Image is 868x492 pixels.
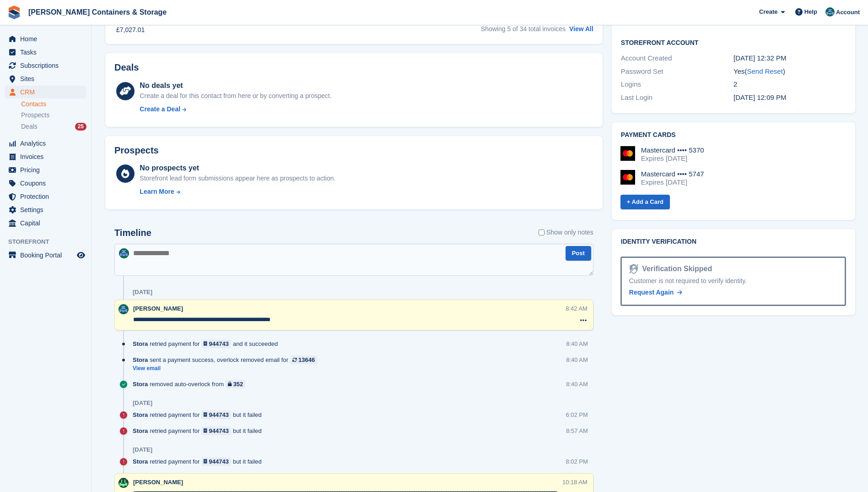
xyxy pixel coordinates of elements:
[5,190,86,203] a: menu
[201,339,231,348] a: 944743
[20,86,75,98] span: CRM
[733,79,846,90] div: 2
[20,217,75,230] span: Capital
[209,426,229,435] div: 944743
[539,228,593,237] label: Show only notes
[621,38,846,47] h2: Storefront Account
[133,457,148,466] span: Stora
[5,217,86,230] a: menu
[133,365,322,372] a: View email
[747,67,782,75] a: Send Reset
[20,150,75,163] span: Invoices
[566,410,588,419] div: 6:02 PM
[641,146,704,154] div: Mastercard •••• 5370
[621,53,733,64] div: Account Created
[133,426,148,435] span: Stora
[733,93,787,101] time: 2023-12-06 12:09:25 UTC
[201,410,231,419] a: 944743
[133,457,266,466] div: retried payment for but it failed
[20,190,75,203] span: Protection
[119,478,129,488] img: Arjun Preetham
[566,457,588,466] div: 8:02 PM
[133,410,266,419] div: retried payment for but it failed
[566,246,591,261] button: Post
[733,66,846,77] div: Yes
[298,355,315,364] div: 13646
[75,123,86,131] div: 25
[133,289,152,296] div: [DATE]
[629,288,682,297] a: Request Again
[133,305,183,312] span: [PERSON_NAME]
[825,7,835,16] img: Ricky Sanmarco
[201,426,231,435] a: 944743
[201,457,231,466] a: 944743
[621,131,846,139] h2: Payment cards
[566,355,588,364] div: 8:40 AM
[20,249,75,262] span: Booking Portal
[621,93,733,103] div: Last Login
[20,137,75,150] span: Analytics
[133,479,183,486] span: [PERSON_NAME]
[133,339,282,348] div: retried payment for and it succeeded
[566,380,588,388] div: 8:40 AM
[566,304,588,313] div: 8:42 AM
[20,72,75,85] span: Sites
[641,178,704,186] div: Expires [DATE]
[539,228,545,237] input: Show only notes
[566,426,588,435] div: 8:57 AM
[5,72,86,85] a: menu
[133,426,266,435] div: retried payment for but it failed
[5,203,86,216] a: menu
[209,410,229,419] div: 944743
[140,104,180,114] div: Create a Deal
[133,410,148,419] span: Stora
[21,122,38,131] span: Deals
[133,339,148,348] span: Stora
[629,264,638,274] img: Identity Verification Ready
[641,154,704,163] div: Expires [DATE]
[140,187,335,197] a: Learn More
[5,249,86,262] a: menu
[140,91,331,101] div: Create a deal for this contact from here or by converting a prospect.
[133,380,250,388] div: removed auto-overlock from
[621,79,733,90] div: Logins
[5,59,86,72] a: menu
[209,339,229,348] div: 944743
[5,33,86,45] a: menu
[804,7,817,16] span: Help
[116,25,145,35] div: £7,027.01
[20,164,75,176] span: Pricing
[629,276,837,286] div: Customer is not required to verify identity.
[5,46,86,59] a: menu
[759,7,777,16] span: Create
[75,250,86,261] a: Preview store
[114,145,159,156] h2: Prospects
[20,59,75,72] span: Subscriptions
[566,339,588,348] div: 8:40 AM
[226,380,245,388] a: 352
[20,177,75,190] span: Coupons
[233,380,243,388] div: 352
[21,122,86,131] a: Deals 25
[140,80,331,91] div: No deals yet
[140,174,335,183] div: Storefront lead form submissions appear here as prospects to action.
[119,248,129,258] img: Ricky Sanmarco
[621,66,733,77] div: Password Set
[562,478,588,487] div: 10:18 AM
[140,104,331,114] a: Create a Deal
[5,137,86,150] a: menu
[569,25,593,33] a: View All
[20,33,75,45] span: Home
[5,86,86,98] a: menu
[8,237,91,246] span: Storefront
[5,177,86,190] a: menu
[733,53,846,64] div: [DATE] 12:32 PM
[133,399,152,407] div: [DATE]
[629,289,674,296] span: Request Again
[21,100,86,109] a: Contacts
[21,111,49,120] span: Prospects
[133,380,148,388] span: Stora
[133,355,322,364] div: sent a payment success, overlock removed email for
[621,238,846,246] h2: Identity verification
[836,8,860,17] span: Account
